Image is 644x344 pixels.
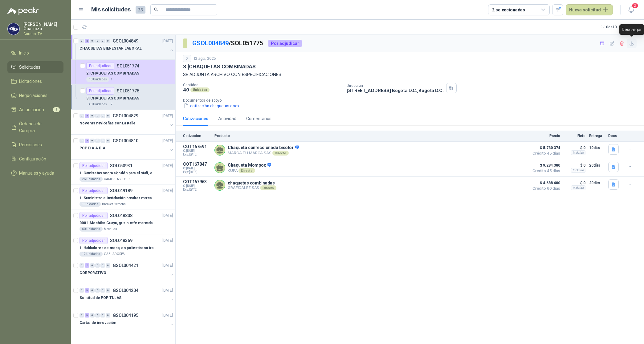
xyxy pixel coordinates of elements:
[194,56,216,62] p: 12 ago, 2025
[85,39,89,43] div: 2
[104,227,117,232] p: Mochilas
[228,180,276,185] p: chaquetas combinadas
[90,313,95,318] div: 0
[79,313,84,318] div: 0
[228,185,276,190] p: GRAFICALEZ SAS
[7,75,63,87] a: Licitaciones
[79,202,101,207] div: 1 Unidades
[19,156,46,162] span: Configuración
[79,112,174,132] a: 0 2 0 0 0 0 GSOL004829[DATE] Novenas navideñas con La Kalle
[79,287,174,306] a: 0 3 0 0 0 0 GSOL004204[DATE] Solicitud de POP TULAS
[608,134,621,138] p: Docs
[260,185,276,190] div: Directo
[571,185,585,190] div: Incluido
[79,187,108,194] div: Por adjudicar
[162,288,173,293] p: [DATE]
[7,139,63,151] a: Remisiones
[71,85,175,110] a: Por adjudicarSOL0517753 |CHAQUETAS COMBINADAS40 Unidades2
[162,313,173,318] p: [DATE]
[162,188,173,194] p: [DATE]
[79,245,156,251] p: 1 | Habladores de mesa, en poliestireno translucido (SOLO EL SOPORTE)
[183,149,211,153] span: C: [DATE]
[228,168,271,173] p: KUPA
[117,64,139,68] p: SOL051774
[183,144,211,149] p: COT167591
[19,50,29,56] span: Inicio
[183,188,211,192] span: Exp: [DATE]
[154,7,158,12] span: search
[347,88,443,93] p: [STREET_ADDRESS] Bogotá D.C. , Bogotá D.C.
[86,102,109,107] div: 40 Unidades
[100,39,105,43] div: 0
[79,177,103,182] div: 26 Unidades
[589,134,605,138] p: Entrega
[106,139,110,143] div: 0
[183,63,256,70] p: 3 | CHAQUETAS COMBINADAS
[228,145,299,151] p: Chaqueta confeccionada bicolor
[272,151,289,156] div: Directo
[589,179,605,187] p: 20 días
[71,60,175,85] a: Por adjudicarSOL0517742 |CHAQUETAS COMBINADAS10 Unidades1
[529,144,560,152] span: $ 5.730.374
[86,95,139,101] p: 3 | CHAQUETAS COMBINADAS
[100,114,105,118] div: 0
[53,107,60,112] span: 1
[86,77,109,82] div: 10 Unidades
[632,3,638,9] span: 2
[136,6,145,14] span: 23
[8,23,19,35] img: Company Logo
[214,134,526,138] p: Producto
[529,134,560,138] p: Precio
[564,162,585,169] p: $ 0
[79,139,84,143] div: 0
[79,39,84,43] div: 0
[564,179,585,187] p: $ 0
[95,263,100,268] div: 0
[79,227,103,232] div: 60 Unidades
[79,114,84,118] div: 0
[91,5,131,14] h1: Mis solicitudes
[85,114,89,118] div: 2
[7,61,63,73] a: Solicitudes
[162,263,173,269] p: [DATE]
[79,263,84,268] div: 0
[183,115,208,122] div: Cotizaciones
[183,55,191,62] div: 2
[162,113,173,119] p: [DATE]
[268,40,302,47] div: Por adjudicar
[162,138,173,144] p: [DATE]
[7,167,63,179] a: Manuales y ayuda
[95,313,100,318] div: 0
[183,83,342,87] p: Cantidad
[95,139,100,143] div: 0
[529,179,560,187] span: $ 4.688.600
[71,184,175,209] a: Por adjudicarSOL049189[DATE] 1 |Suministro e Instalación breaker marca SIEMENS modelo:3WT82026AA,...
[85,288,89,293] div: 3
[192,39,229,47] a: GSOL004849
[23,22,63,31] p: [PERSON_NAME] Guarnizo
[183,170,211,174] span: Exp: [DATE]
[79,288,84,293] div: 0
[19,141,42,148] span: Remisiones
[183,167,211,170] span: C: [DATE]
[110,238,132,243] p: SOL048369
[529,162,560,169] span: $ 9.284.380
[106,263,110,268] div: 0
[117,89,139,93] p: SOL051775
[79,195,156,201] p: 1 | Suministro e Instalación breaker marca SIEMENS modelo:3WT82026AA, Regulable de 800A - 2000 AMP
[95,288,100,293] div: 0
[79,295,121,301] p: Solicitud de POP TULAS
[110,164,132,168] p: SOL050931
[79,262,174,281] a: 0 2 0 0 0 0 GSOL004421[DATE] CORPORATIVO
[79,270,106,276] p: CORPORATIVO
[183,153,211,156] span: Exp: [DATE]
[90,39,95,43] div: 0
[19,170,54,176] span: Manuales y ayuda
[110,213,132,218] p: SOL048808
[564,144,585,152] p: $ 0
[183,134,211,138] p: Cotización
[95,39,100,43] div: 0
[71,234,175,259] a: Por adjudicarSOL048369[DATE] 1 |Habladores de mesa, en poliestireno translucido (SOLO EL SOPORTE)...
[79,312,174,331] a: 0 3 0 0 0 0 GSOL004195[DATE] Cartas de innovación
[529,169,560,173] span: Crédito 45 días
